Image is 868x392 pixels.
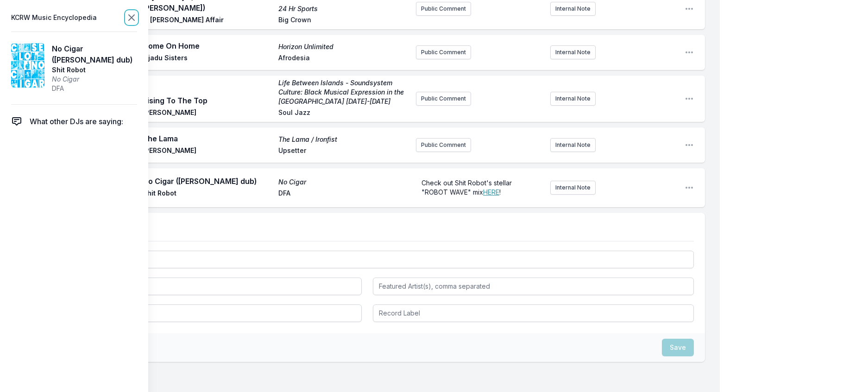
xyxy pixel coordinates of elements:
span: Rising To The Top [143,95,273,106]
span: No Cigar [52,75,137,84]
span: Shit Robot [143,189,273,200]
input: Artist [41,278,362,295]
button: Open playlist item options [685,4,694,13]
span: Come On Home [143,40,273,51]
button: Open playlist item options [685,48,694,57]
button: Public Comment [416,45,471,59]
span: What other DJs are saying: [30,116,123,127]
span: Afrodesia [278,53,409,64]
span: 24 Hr Sports [278,4,409,13]
span: The Lama [143,133,273,144]
button: Open playlist item options [685,140,694,150]
img: No Cigar [11,43,44,88]
a: HERE [483,188,499,196]
button: Open playlist item options [685,183,694,192]
button: Internal Note [550,181,596,195]
span: Shit Robot [52,65,137,75]
span: [PERSON_NAME] [143,146,273,157]
span: Life Between Islands - Soundsystem Culture: Black Musical Expression in the [GEOGRAPHIC_DATA] [DA... [278,78,409,106]
span: No Cigar ([PERSON_NAME] dub) [143,176,273,187]
span: Upsetter [278,146,409,157]
span: Soul Jazz [278,108,409,119]
button: Internal Note [550,2,596,16]
span: The Lama / Ironfist [278,135,409,144]
span: KCRW Music Encyclopedia [11,11,97,24]
button: Internal Note [550,138,596,152]
span: Check out Shit Robot's stellar "ROBOT WAVE" mix [421,179,514,196]
span: DFA [52,84,137,93]
button: Internal Note [550,45,596,59]
span: No Cigar [278,177,409,187]
button: Public Comment [416,92,471,106]
span: Big Crown [278,15,409,26]
button: Open playlist item options [685,94,694,103]
input: Album Title [41,304,362,322]
button: Public Comment [416,2,471,16]
span: Horizon Unlimited [278,42,409,51]
input: Record Label [373,304,694,322]
input: Track Title [41,251,694,268]
span: Lijadu Sisters [143,53,273,64]
button: Save [662,339,694,356]
input: Featured Artist(s), comma separated [373,278,694,295]
button: Internal Note [550,92,596,106]
span: No Cigar ([PERSON_NAME] dub) [52,43,137,65]
button: Public Comment [416,138,471,152]
span: El [PERSON_NAME] Affair [143,15,273,26]
span: [PERSON_NAME] [143,108,273,119]
span: DFA [278,189,409,200]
